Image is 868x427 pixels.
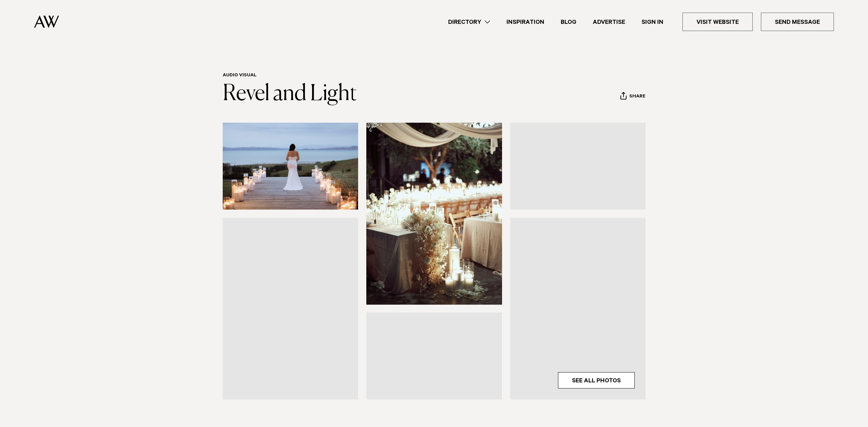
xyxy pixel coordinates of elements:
[761,13,834,31] a: Send Message
[620,92,646,102] button: Share
[440,17,498,27] a: Directory
[34,15,59,28] img: Auckland Weddings Logo
[223,73,256,78] a: Audio Visual
[553,17,585,27] a: Blog
[682,13,753,31] a: Visit Website
[558,372,635,388] a: See All Photos
[633,17,672,27] a: Sign In
[629,94,645,100] span: Share
[498,17,553,27] a: Inspiration
[585,17,633,27] a: Advertise
[223,83,357,105] a: Revel and Light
